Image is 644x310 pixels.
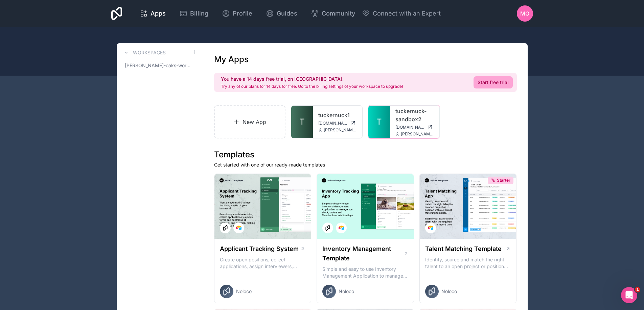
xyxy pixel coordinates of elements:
[214,105,286,138] a: New App
[221,76,403,82] h2: You have a 14 days free trial, on [GEOGRAPHIC_DATA].
[635,287,640,292] span: 1
[322,244,404,263] h1: Inventory Management Template
[497,178,510,183] span: Starter
[339,288,354,295] span: Noloco
[214,161,517,168] p: Get started with one of our ready-made templates
[216,6,258,21] a: Profile
[318,121,347,126] span: [DOMAIN_NAME]
[474,76,513,88] a: Start free trial
[221,84,403,89] p: Try any of our plans for 14 days for free. Go to the billing settings of your workspace to upgrade!
[233,9,252,18] span: Profile
[151,9,166,18] span: Apps
[220,256,306,270] p: Create open positions, collect applications, assign interviewers, centralise candidate feedback a...
[236,225,241,231] img: Airtable Logo
[318,121,357,126] a: [DOMAIN_NAME]
[305,6,361,21] a: Community
[425,244,502,254] h1: Talent Matching Template
[373,9,441,18] span: Connect with an Expert
[441,288,457,295] span: Noloco
[395,125,424,130] span: [DOMAIN_NAME]
[520,9,529,18] span: MO
[621,287,637,303] iframe: Intercom live chat
[291,106,313,138] a: T
[214,54,249,65] h1: My Apps
[122,59,198,72] a: [PERSON_NAME]-oaks-workspace
[395,125,434,130] a: [DOMAIN_NAME]
[277,9,297,18] span: Guides
[125,62,192,69] span: [PERSON_NAME]-oaks-workspace
[174,6,214,21] a: Billing
[133,49,166,56] h3: Workspaces
[260,6,303,21] a: Guides
[362,9,441,18] button: Connect with an Expert
[401,131,434,137] span: [PERSON_NAME][EMAIL_ADDRESS][DOMAIN_NAME]
[190,9,208,18] span: Billing
[214,149,517,160] h1: Templates
[322,9,355,18] span: Community
[368,106,390,138] a: T
[324,127,357,133] span: [PERSON_NAME][EMAIL_ADDRESS][DOMAIN_NAME]
[122,49,166,57] a: Workspaces
[395,107,434,123] a: tuckernuck-sandbox2
[322,266,408,279] p: Simple and easy to use Inventory Management Application to manage your stock, orders and Manufact...
[299,117,305,127] span: T
[376,117,382,127] span: T
[425,256,511,270] p: Identify, source and match the right talent to an open project or position with our Talent Matchi...
[134,6,171,21] a: Apps
[220,244,299,254] h1: Applicant Tracking System
[428,225,433,231] img: Airtable Logo
[318,111,357,119] a: tuckernuck1
[236,288,252,295] span: Noloco
[339,225,344,231] img: Airtable Logo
